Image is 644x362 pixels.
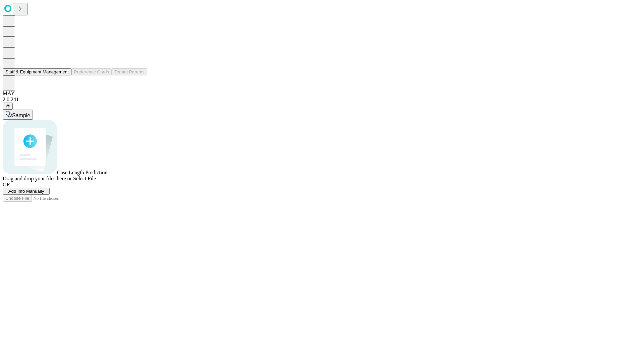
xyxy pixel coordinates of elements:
span: OR [3,182,10,187]
span: Drag and drop your files here or [3,176,72,181]
div: 2.0.241 [3,97,641,103]
button: Preference Cards [71,68,112,75]
span: @ [5,104,10,109]
button: Staff & Equipment Management [3,68,71,75]
span: Add Info Manually [8,189,44,194]
button: Tenant Params [112,68,147,75]
div: MAY [3,90,641,97]
span: Sample [12,113,30,118]
button: Add Info Manually [3,188,50,195]
button: @ [3,103,13,110]
span: Case Length Prediction [57,170,107,175]
span: Select File [73,176,96,181]
button: Sample [3,110,33,120]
